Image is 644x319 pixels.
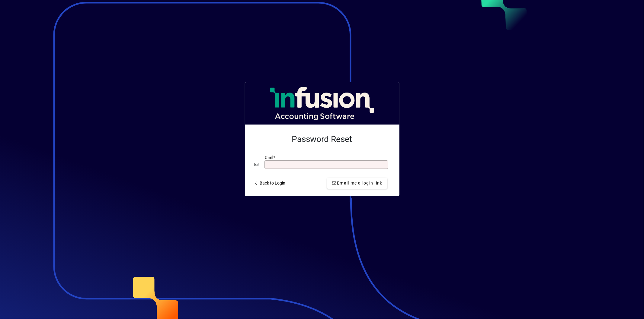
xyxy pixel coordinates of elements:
mat-label: Email [265,155,274,159]
button: Email me a login link [327,178,387,189]
span: Back to Login [255,180,286,186]
span: Email me a login link [332,180,383,186]
a: Back to Login [252,178,288,189]
h2: Password Reset [255,134,390,144]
